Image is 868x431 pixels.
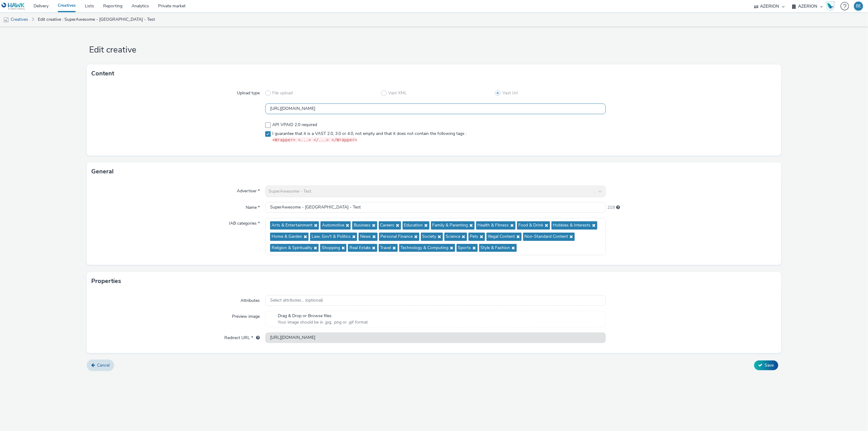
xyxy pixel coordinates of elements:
span: Automotive [322,223,344,228]
a: Cancel [87,360,114,371]
input: url... [265,332,606,343]
label: Advertiser * [234,186,262,194]
img: Hawk Academy [826,1,835,11]
input: Vast URL [265,103,606,114]
span: Travel [380,245,391,251]
a: Edit creative : SuperAwesome - [GEOGRAPHIC_DATA] - Test [35,12,158,27]
span: Law, Gov't & Politics [312,234,351,239]
img: mobile [3,17,9,23]
span: Real Estate [349,245,371,251]
span: Your image should be in .jpg, .png or .gif format [278,319,368,325]
span: Cancel [97,362,110,368]
span: Vast Url [502,90,518,96]
span: Food & Drink [519,223,544,228]
h3: Content [91,69,114,78]
span: Save [765,362,774,368]
span: Personal Finance [381,234,413,239]
button: Save [754,360,778,370]
span: File upload [272,90,293,96]
code: <Wrapper> <...> </...> </Wrapper> [272,137,357,142]
h1: Edit creative [87,44,781,56]
input: Name [265,202,606,213]
label: Preview image [230,311,262,320]
span: Family & Parenting [432,223,468,228]
div: BE [856,2,861,11]
span: Careers [380,223,395,228]
span: News [360,234,371,239]
span: Education [404,223,423,228]
span: Select attributes... (optional) [270,298,323,303]
span: Home & Garden [272,234,302,239]
div: URL will be used as a validation URL with some SSPs and it will be the redirection URL of your cr... [253,335,260,341]
h3: General [91,167,114,176]
span: Society [422,234,436,239]
h3: Properties [91,277,121,286]
div: Maximum 255 characters [616,205,620,211]
label: Upload type [234,88,262,96]
span: Technology & Computing [401,245,449,251]
span: 219 [607,205,615,211]
span: Style & Fashion [481,245,510,251]
span: Science [446,234,461,239]
span: Hobbies & Interests [553,223,591,228]
span: Illegal Content [488,234,515,239]
span: Religion & Spirituality [272,245,312,251]
span: Health & Fitness [478,223,509,228]
span: Business [354,223,371,228]
label: Name * [243,202,262,211]
span: I guarantee that it is a VAST 2.0, 3.0 or 4.0, not empty and that it does not contain the followi... [272,131,467,143]
span: Sports [458,245,471,251]
span: Drag & Drop or Browse files. [278,313,368,319]
span: Shopping [322,245,340,251]
label: Attributes [238,295,262,304]
span: Pets [470,234,479,239]
span: Non-Standard Content [525,234,568,239]
img: undefined Logo [2,2,25,10]
span: Arts & Entertainment [272,223,313,228]
span: API VPAID 2.0 required [272,122,317,128]
label: IAB categories * [226,218,262,226]
a: Hawk Academy [826,1,837,11]
label: Redirect URL * [222,332,262,341]
span: Vast XML [388,90,407,96]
